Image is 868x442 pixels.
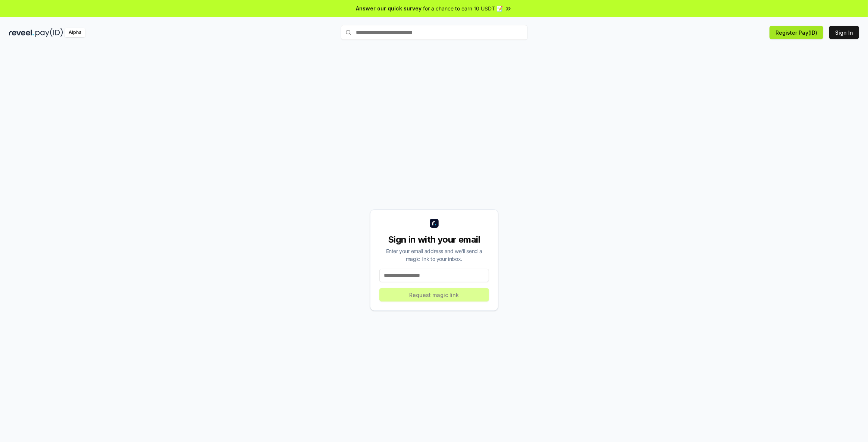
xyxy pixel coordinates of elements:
img: logo_small [430,219,439,228]
span: for a chance to earn 10 USDT 📝 [423,4,503,12]
div: Enter your email address and we’ll send a magic link to your inbox. [379,247,489,263]
img: reveel_dark [9,28,34,37]
span: Answer our quick survey [356,4,422,12]
div: Sign in with your email [379,234,489,246]
button: Register Pay(ID) [770,26,823,39]
button: Sign In [829,26,859,39]
div: Alpha [65,28,85,37]
img: pay_id [35,28,63,37]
